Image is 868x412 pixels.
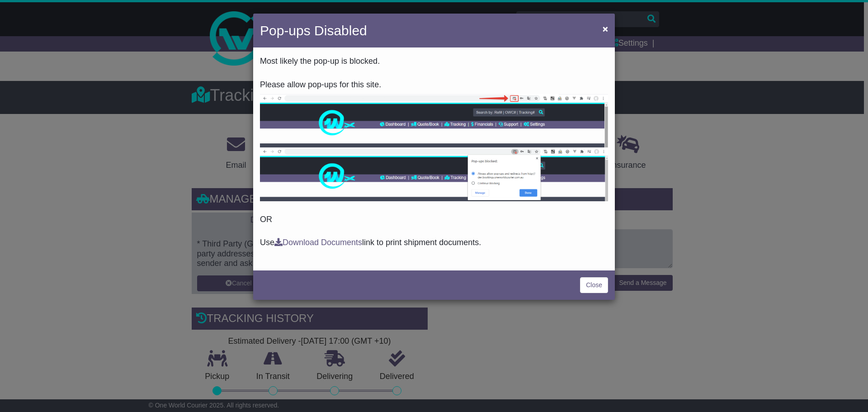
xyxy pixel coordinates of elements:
[260,57,608,66] p: Most likely the pop-up is blocked.
[260,238,608,248] p: Use link to print shipment documents.
[260,80,608,90] p: Please allow pop-ups for this site.
[598,19,613,38] button: Close
[260,20,367,41] h4: Pop-ups Disabled
[260,94,608,147] img: allow-popup-1.png
[260,147,608,201] img: allow-popup-2.png
[274,238,362,247] a: Download Documents
[253,50,615,268] div: OR
[603,24,608,34] span: ×
[580,277,608,293] a: Close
